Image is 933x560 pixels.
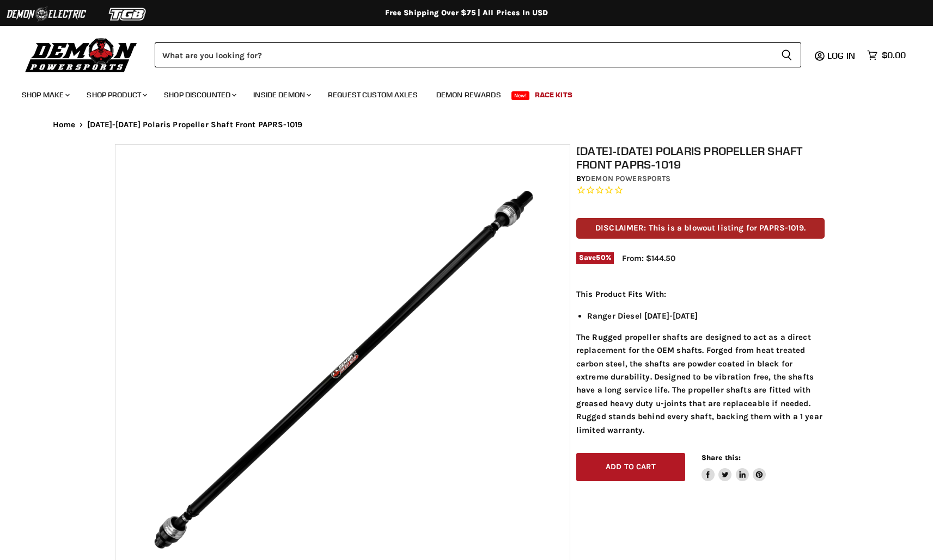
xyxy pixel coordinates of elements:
[586,174,670,183] a: Demon Powersports
[576,144,825,171] h1: [DATE]-[DATE] Polaris Propeller Shaft Front PAPRS-1019
[822,51,862,60] a: Log in
[576,288,825,437] div: The Rugged propeller shafts are designed to act as a direct replacement for the OEM shafts. Forge...
[155,42,772,67] input: Search
[882,50,906,60] span: $0.00
[606,462,656,471] span: Add to cart
[14,79,903,106] ul: Main menu
[702,453,741,462] span: Share this:
[87,4,169,24] img: TGB Logo 2
[772,42,801,67] button: Search
[87,120,302,129] span: [DATE]-[DATE] Polaris Propeller Shaft Front PAPRS-1019
[31,120,902,129] nav: Breadcrumbs
[428,84,509,106] a: Demon Rewards
[14,84,76,106] a: Shop Make
[827,50,855,61] span: Log in
[22,35,141,74] img: Demon Powersports
[622,253,675,263] span: From: $144.50
[31,8,902,18] div: Free Shipping Over $75 | All Prices In USD
[576,288,825,301] p: This Product Fits With:
[587,309,825,322] li: Ranger Diesel [DATE]-[DATE]
[5,4,87,24] img: Demon Electric Logo 2
[576,252,614,264] span: Save %
[320,84,426,106] a: Request Custom Axles
[156,84,243,106] a: Shop Discounted
[702,453,766,482] aside: Share this:
[245,84,318,106] a: Inside Demon
[596,253,605,262] span: 50
[576,173,825,185] div: by
[53,120,76,129] a: Home
[576,218,825,238] p: DISCLAIMER: This is a blowout listing for PAPRS-1019.
[576,185,825,196] span: Rated 0.0 out of 5 stars 0 reviews
[576,453,685,482] button: Add to cart
[862,47,911,63] a: $0.00
[527,84,581,106] a: Race Kits
[155,42,801,67] form: Product
[78,84,154,106] a: Shop Product
[511,91,530,100] span: New!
